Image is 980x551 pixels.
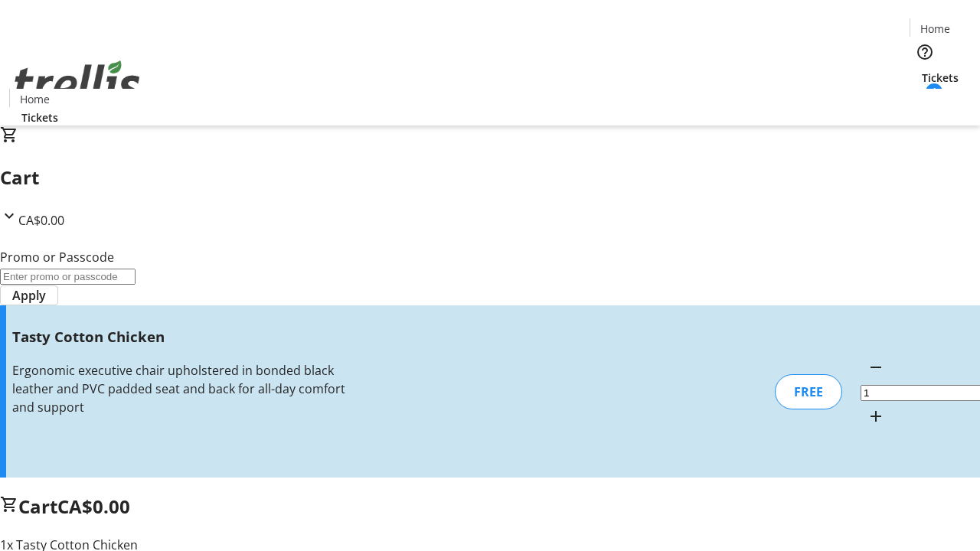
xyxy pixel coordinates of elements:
a: Tickets [9,109,70,126]
span: Tickets [922,70,959,86]
h3: Tasty Cotton Chicken [12,326,347,347]
span: Tickets [21,109,58,126]
button: Cart [910,86,940,116]
button: Help [910,37,940,67]
a: Tickets [910,70,971,86]
span: CA$0.00 [18,212,64,229]
img: Orient E2E Organization rLSD6j4t4v's Logo [9,44,145,120]
button: Decrement by one [861,352,891,383]
span: CA$0.00 [57,494,130,519]
span: Home [920,21,950,37]
span: Apply [12,286,46,305]
a: Home [910,21,959,37]
div: FREE [775,374,842,409]
a: Home [10,91,59,107]
button: Increment by one [861,401,891,432]
div: Ergonomic executive chair upholstered in bonded black leather and PVC padded seat and back for al... [12,361,347,416]
span: Home [20,91,50,107]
